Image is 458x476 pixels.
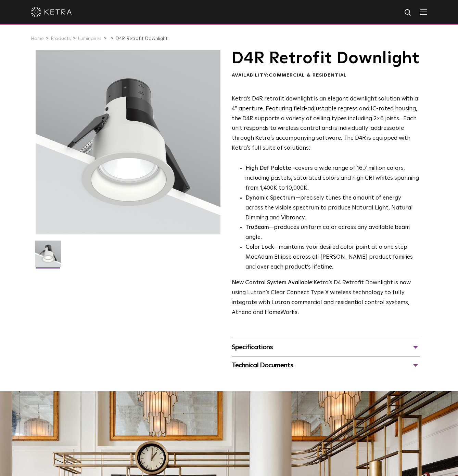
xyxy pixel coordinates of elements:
[232,360,420,371] div: Technical Documents
[420,9,427,15] img: Hamburger%20Nav.svg
[245,193,420,223] li: —precisely tunes the amount of energy across the visible spectrum to produce Natural Light, Natur...
[232,342,420,353] div: Specifications
[78,36,102,41] a: Luminaires
[31,7,72,17] img: ketra-logo-2019-white
[245,195,295,201] strong: Dynamic Spectrum
[31,36,44,41] a: Home
[232,72,420,79] div: Availability:
[35,241,61,272] img: D4R Retrofit Downlight
[404,9,412,17] img: search icon
[232,280,314,286] strong: New Control System Available:
[232,50,420,67] h1: D4R Retrofit Downlight
[269,73,347,78] span: Commercial & Residential
[232,94,420,153] p: Ketra’s D4R retrofit downlight is an elegant downlight solution with a 4” aperture. Featuring fie...
[115,36,167,41] a: D4R Retrofit Downlight
[245,244,274,250] strong: Color Lock
[245,165,295,171] strong: High Def Palette -
[245,223,420,243] li: —produces uniform color across any available beam angle.
[232,278,420,318] p: Ketra’s D4 Retrofit Downlight is now using Lutron’s Clear Connect Type X wireless technology to f...
[245,164,420,193] p: covers a wide range of 16.7 million colors, including pastels, saturated colors and high CRI whit...
[51,36,71,41] a: Products
[245,243,420,272] li: —maintains your desired color point at a one step MacAdam Ellipse across all [PERSON_NAME] produc...
[245,225,269,230] strong: TruBeam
